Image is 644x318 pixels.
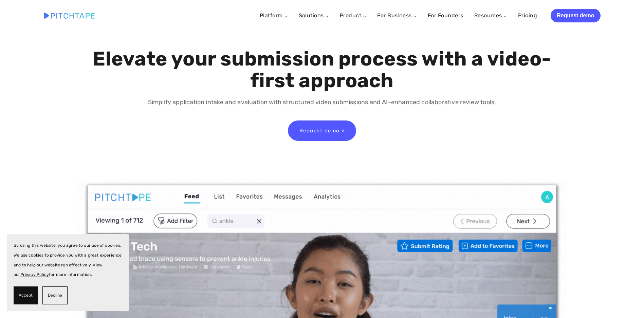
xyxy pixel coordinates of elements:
[340,12,366,19] a: Product ⌵
[551,9,600,22] a: Request demo
[48,291,62,300] span: Decline
[260,12,288,19] a: Platform ⌵
[91,48,553,92] h1: Elevate your submission process with a video-first approach
[14,286,38,304] button: Accept
[19,291,33,300] span: Accept
[44,13,95,18] img: Pitchtape | Video Submission Management Software
[377,12,417,19] a: For Business ⌵
[7,234,129,311] section: Cookie banner
[518,10,537,22] a: Pricing
[42,286,68,304] button: Decline
[474,12,507,19] a: Resources ⌵
[14,241,122,280] p: By using this website, you agree to our use of cookies. We use cookies to provide you with a grea...
[299,12,329,19] a: Solutions ⌵
[20,272,49,277] a: Privacy Policy
[428,10,463,22] a: For Founders
[91,97,553,107] p: Simplify application intake and evaluation with structured video submissions and AI-enhanced coll...
[288,120,356,141] a: Request demo >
